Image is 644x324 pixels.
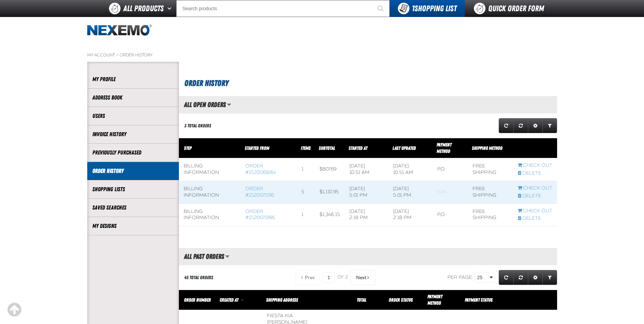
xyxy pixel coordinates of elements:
[518,185,552,192] a: Continue checkout started from Z120071195
[266,297,298,303] span: Shipping Address
[297,181,315,203] td: 5
[92,185,174,193] a: Shopping Lists
[518,215,552,222] a: Delete checkout started from Z120071995
[351,270,375,285] button: Next Page
[123,2,164,15] span: All Products
[319,145,335,151] a: Subtotal
[345,203,388,226] td: [DATE] 2:18 PM
[499,118,514,133] a: Refresh grid action
[116,52,118,58] span: /
[315,158,345,181] td: $807.69
[412,4,415,13] strong: 1
[297,203,315,226] td: 1
[499,270,514,285] a: Refresh grid action
[465,297,493,303] span: Payment Status
[323,272,335,283] input: Current page number
[297,158,315,181] td: 1
[518,193,552,199] a: Delete checkout started from Z120071195
[92,94,174,102] a: Address Book
[267,313,293,319] b: Fiesta Kia
[315,181,345,203] td: $1,110.95
[542,270,557,285] a: Expand or Collapse Grid Filters
[7,302,22,317] div: Scroll to the top
[179,253,224,260] h2: All Past Orders
[433,158,468,181] td: P.O.
[349,145,367,151] a: Started At
[517,290,557,310] th: Row actions
[472,145,502,151] span: Shipping Method
[447,274,473,280] span: Per page:
[345,158,388,181] td: [DATE] 10:51 AM
[184,274,213,281] div: 45 Total Orders
[87,52,115,58] a: My Account
[528,270,543,285] a: Expand or Collapse Grid Settings
[468,158,513,181] td: Free Shipping
[315,203,345,226] td: $1,346.15
[184,123,211,129] div: 3 Total Orders
[92,112,174,120] a: Users
[356,275,366,280] span: Next Page
[227,99,231,110] button: Manage grid views. Current view is All Open Orders
[245,186,274,198] a: Order #Z120071195
[427,294,442,306] span: Payment Method
[388,203,432,226] td: [DATE] 2:18 PM
[179,101,226,108] h2: All Open Orders
[245,145,269,151] span: Started From
[184,78,228,88] span: Order History
[184,186,236,199] div: Billing Information
[513,270,528,285] a: Reset grid action
[389,297,413,303] a: Order Status
[337,274,348,281] span: of 2
[468,203,513,226] td: Free Shipping
[433,203,468,226] td: P.O.
[92,130,174,138] a: Invoice History
[220,297,239,303] a: Created At
[184,297,211,303] a: Order Number
[392,145,416,151] a: Last Updated
[528,118,543,133] a: Expand or Collapse Grid Settings
[388,181,432,203] td: [DATE] 5:01 PM
[245,209,275,221] a: Order #Z120071995
[437,142,452,154] a: Payment Method
[518,170,552,177] a: Delete checkout started from Z120069264
[184,145,191,151] span: Step
[301,145,311,151] span: Items
[345,181,388,203] td: [DATE] 5:01 PM
[92,75,174,83] a: My Profile
[388,158,432,181] td: [DATE] 10:51 AM
[87,52,557,58] nav: Breadcrumbs
[87,24,152,36] a: Home
[412,4,457,13] span: Shopping List
[92,204,174,212] a: Saved Searches
[220,297,238,303] span: Created At
[92,222,174,230] a: My Designs
[513,118,528,133] a: Reset grid action
[92,149,174,157] a: Previously Purchased
[542,118,557,133] a: Expand or Collapse Grid Filters
[513,138,557,158] th: Row actions
[433,181,468,203] td: Blank
[357,297,366,303] a: Total
[477,274,488,281] span: 25
[468,181,513,203] td: Free Shipping
[87,24,152,36] img: Nexemo logo
[245,163,276,175] a: Order #Z120069264
[184,209,236,221] div: Billing Information
[518,162,552,169] a: Continue checkout started from Z120069264
[119,52,152,58] a: Order History
[92,167,174,175] a: Order History
[518,208,552,214] a: Continue checkout started from Z120071995
[184,163,236,176] div: Billing Information
[225,251,229,262] button: Manage grid views. Current view is All Past Orders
